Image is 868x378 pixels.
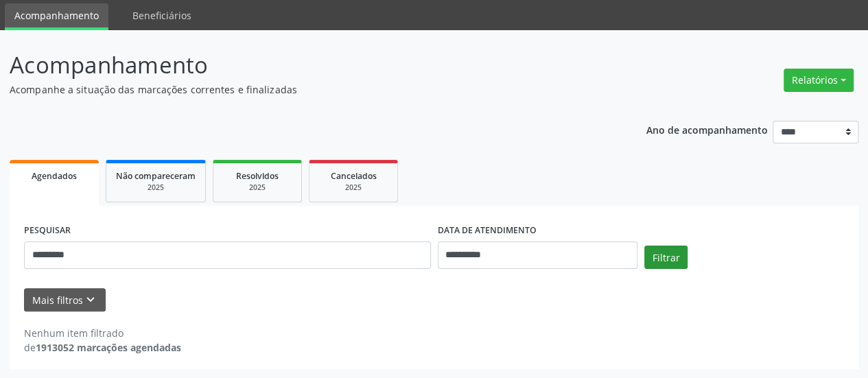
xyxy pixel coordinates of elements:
a: Beneficiários [123,3,201,27]
button: Filtrar [644,246,688,269]
p: Acompanhe a situação das marcações correntes e finalizadas [10,82,604,97]
label: DATA DE ATENDIMENTO [438,220,537,241]
p: Ano de acompanhamento [646,121,768,138]
div: 2025 [319,182,388,193]
span: Agendados [32,170,77,182]
span: Resolvidos [236,170,279,182]
span: Não compareceram [116,170,196,182]
div: de [24,340,181,355]
button: Mais filtroskeyboard_arrow_down [24,288,106,312]
div: 2025 [223,182,292,193]
div: Nenhum item filtrado [24,326,181,340]
i: keyboard_arrow_down [83,292,98,307]
a: Acompanhamento [5,3,108,30]
p: Acompanhamento [10,48,604,82]
button: Relatórios [784,69,854,92]
span: Cancelados [331,170,377,182]
label: PESQUISAR [24,220,71,241]
div: 2025 [116,182,196,193]
strong: 1913052 marcações agendadas [36,341,181,354]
